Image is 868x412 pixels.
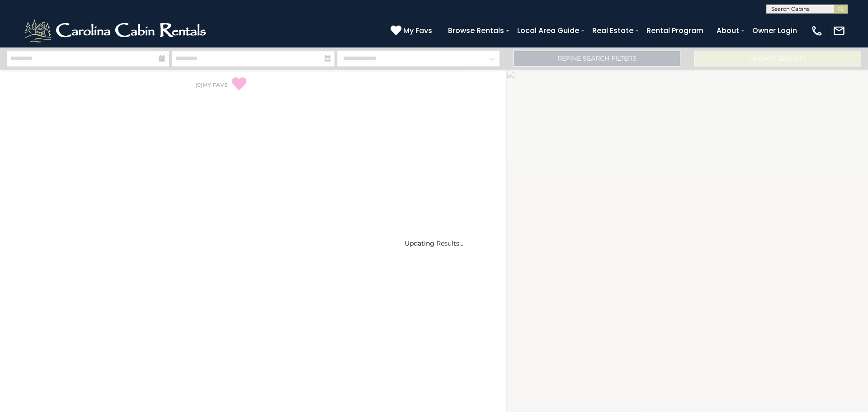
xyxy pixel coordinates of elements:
img: mail-regular-white.png [833,24,845,37]
a: My Favs [391,25,434,37]
a: About [712,23,744,38]
a: Real Estate [588,23,638,38]
span: My Favs [403,25,432,36]
a: Rental Program [642,23,708,38]
img: White-1-2.png [23,17,210,44]
img: phone-regular-white.png [811,24,823,37]
a: Owner Login [748,23,802,38]
a: Browse Rentals [443,23,509,38]
a: Local Area Guide [513,23,584,38]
